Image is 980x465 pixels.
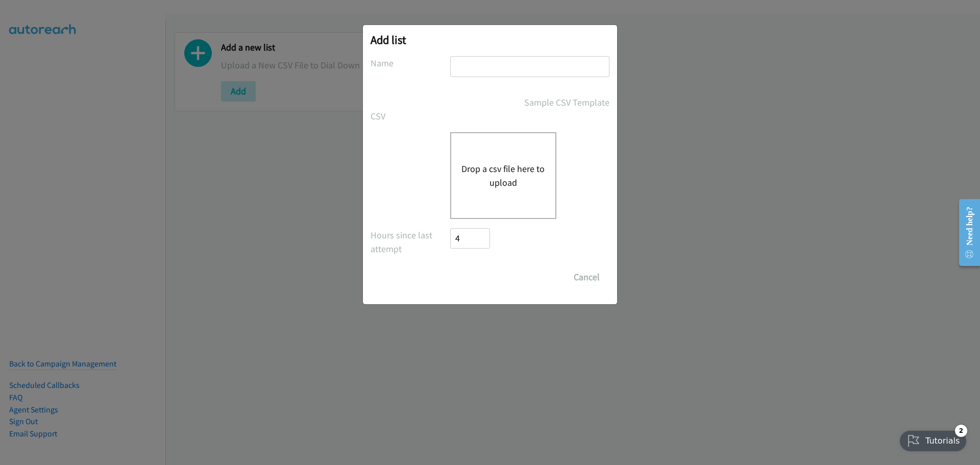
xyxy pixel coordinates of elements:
label: Hours since last attempt [371,228,450,256]
h2: Add list [371,33,609,47]
iframe: Checklist [894,421,972,457]
button: Cancel [564,267,609,287]
label: Name [371,56,450,70]
a: Sample CSV Template [524,95,609,109]
button: Drop a csv file here to upload [461,162,545,189]
iframe: Resource Center [950,192,980,273]
label: CSV [371,109,450,123]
